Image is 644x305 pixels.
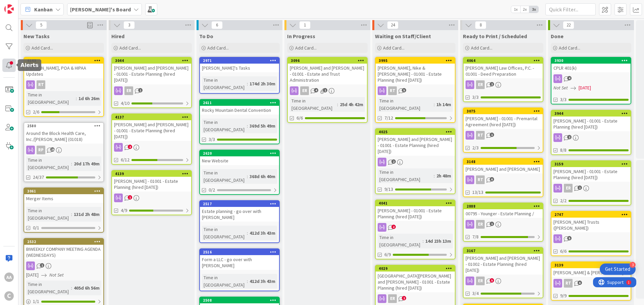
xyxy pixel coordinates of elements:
div: 4139[PERSON_NAME] - 01001 - Estate Planning (hired [DATE]) [112,171,191,192]
div: 2517Estate planning - go over with [PERSON_NAME] [200,201,279,222]
div: 3139 [551,262,631,268]
div: Time in [GEOGRAPHIC_DATA] [378,97,434,112]
div: 2611 [200,100,279,106]
span: 6/12 [121,156,129,163]
div: 3044 [112,58,191,64]
div: 4029[GEOGRAPHIC_DATA][PERSON_NAME] and [PERSON_NAME] - 01001 - Estate Planning (hired [DATE]) [376,265,455,292]
span: 2 [391,159,396,164]
div: 2580Around the Block Health Care, Inc./[PERSON_NAME] (01018) [24,123,103,144]
a: 3148[PERSON_NAME] and [PERSON_NAME]RT13/13 [463,158,543,197]
div: 4025 [379,130,455,134]
div: Merger Items [24,194,103,203]
div: 3167 [464,248,543,254]
div: [PERSON_NAME] and [PERSON_NAME] - 01001 - Estate Planning (hired [DATE]) [376,135,455,156]
span: 2 [402,296,406,300]
span: 4/10 [121,100,129,107]
a: 4143[PERSON_NAME], POA & HIPAA UpdatesRTTime in [GEOGRAPHIC_DATA]:1d 6h 26m2/6 [23,57,104,117]
div: Time in [GEOGRAPHIC_DATA] [26,91,76,106]
div: 3944 [551,110,631,117]
span: 1 [299,21,311,29]
span: 1 [40,263,44,268]
div: [PERSON_NAME] - 01001 - Estate Planning (hired [DATE]) [551,167,631,182]
div: 25d 4h 42m [338,101,365,108]
div: Time in [GEOGRAPHIC_DATA] [202,76,247,91]
div: 14d 23h 13m [424,237,453,245]
i: Not Set [553,85,568,91]
a: 3096[PERSON_NAME] and [PERSON_NAME] - 01001 - Estate and Trust AdministrationERTime in [GEOGRAPHI... [287,57,368,123]
span: : [337,101,338,108]
div: 4143 [27,58,103,63]
span: 2x [520,6,529,13]
div: Time in [GEOGRAPHIC_DATA] [202,119,247,133]
span: 2/2 [560,197,567,204]
a: 2517Estate planning - go over with [PERSON_NAME]Time in [GEOGRAPHIC_DATA]:412d 3h 43m [199,200,280,243]
span: 6/6 [297,115,303,122]
a: 2971[PERSON_NAME]'s TasksTime in [GEOGRAPHIC_DATA]:174d 2h 30m [199,57,280,94]
div: ER [476,277,485,285]
div: AA [4,273,14,282]
div: 174d 2h 30m [248,80,277,87]
div: 3148 [467,159,543,164]
div: 3930CPLR 401(k) [551,58,631,72]
a: 3075[PERSON_NAME] - 01001 - Premarital Agreement (hired [DATE])RT2/3 [463,107,543,153]
div: Get Started [605,266,630,273]
span: 8 [475,21,486,29]
a: 2747[PERSON_NAME] Trusts ([PERSON_NAME])6/6 [551,211,631,256]
div: 4143 [24,58,103,64]
div: RT [388,86,397,95]
span: 9/9 [560,292,567,299]
div: 2620New Website [200,150,279,165]
div: RT [464,131,543,140]
a: 4064[PERSON_NAME] Law Offices, P.C. - 01001 - Deed PreparationER3/3 [463,57,543,102]
span: Add Card... [32,45,53,51]
a: 2580Around the Block Health Care, Inc./[PERSON_NAME] (01018)RPTime in [GEOGRAPHIC_DATA]:20d 17h 4... [23,122,104,182]
div: 3096 [291,58,367,63]
a: 2611Rocky Mountain Dental ConventionTime in [GEOGRAPHIC_DATA]:369d 5h 49m3/3 [199,99,280,144]
span: 6/9 [384,251,391,258]
div: Time in [GEOGRAPHIC_DATA] [202,274,247,289]
div: [PERSON_NAME] and [PERSON_NAME] - 01001 - Estate and Trust Administration [288,64,367,84]
div: RT [376,86,455,95]
div: 4137 [115,115,191,120]
div: 3096 [288,58,367,64]
div: [PERSON_NAME] and [PERSON_NAME] - 01001 - Estate Planning (hired [DATE]) [112,64,191,84]
a: 3167[PERSON_NAME] and [PERSON_NAME] - 01002 - Estate Planning (hired [DATE])ER3/4 [463,247,543,298]
div: 3044[PERSON_NAME] and [PERSON_NAME] - 01001 - Estate Planning (hired [DATE]) [112,58,191,84]
div: 1 [35,3,37,8]
div: 3075[PERSON_NAME] - 01001 - Premarital Agreement (hired [DATE]) [464,108,543,129]
div: 3075 [467,109,543,113]
a: 4137[PERSON_NAME] and [PERSON_NAME] - 01001 - Estate Planning (hired [DATE])6/12 [111,113,192,165]
div: 2611Rocky Mountain Dental Convention [200,100,279,115]
div: Rocky Mountain Dental Convention [200,106,279,115]
div: ER [551,184,631,193]
div: Estate planning - go over with [PERSON_NAME] [200,207,279,222]
div: 4041 [376,200,455,206]
span: 6 [211,21,223,29]
div: [PERSON_NAME] Law Offices, P.C. - 01001 - Deed Preparation [464,64,543,78]
span: 4 [567,76,572,80]
a: 2516Form a LLC - go over with [PERSON_NAME]Time in [GEOGRAPHIC_DATA]:412d 3h 43m [199,248,280,291]
span: Add Card... [559,45,580,51]
a: 3944[PERSON_NAME] - 01001 - Estate Planning (hired [DATE])8/8 [551,110,631,155]
div: Time in [GEOGRAPHIC_DATA] [26,281,71,295]
div: C [4,291,14,301]
div: 3159 [554,162,631,166]
div: 4025 [376,129,455,135]
div: 3 [630,262,636,268]
span: 6/6 [560,248,567,255]
span: 1 / 1 [33,298,39,305]
div: 2516Form a LLC - go over with [PERSON_NAME] [200,249,279,270]
div: 4137 [112,114,191,120]
div: RP [37,146,45,154]
span: 3/4 [472,290,479,297]
span: 9/13 [384,186,393,193]
div: ER [376,294,455,303]
span: : [71,284,72,292]
div: 2508 [200,297,279,303]
div: Time in [GEOGRAPHIC_DATA] [202,226,247,240]
div: [PERSON_NAME] - 01001 - Estate Planning (hired [DATE]) [112,177,191,192]
span: 1 [490,133,494,137]
span: 24 [387,21,398,29]
div: 4029 [376,265,455,272]
div: 2888 [464,203,543,209]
